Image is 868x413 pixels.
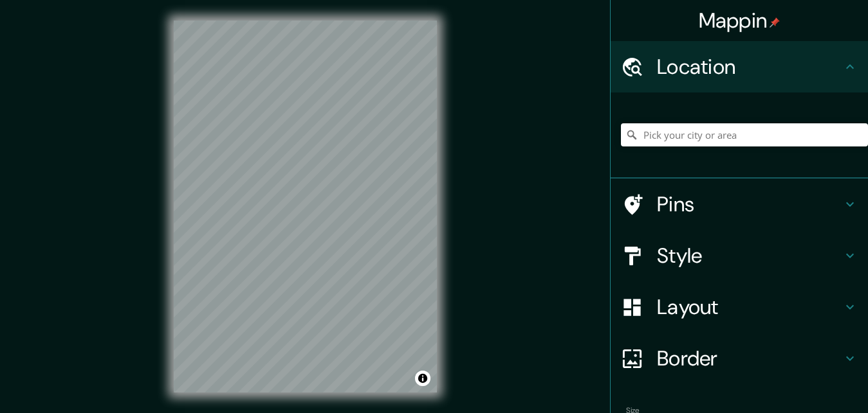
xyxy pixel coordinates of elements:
[611,333,868,384] div: Border
[699,8,780,33] h4: Mappin
[657,346,842,371] h4: Border
[657,54,842,80] h4: Location
[611,179,868,230] div: Pins
[611,41,868,92] div: Location
[770,17,780,28] img: pin-icon.png
[415,371,430,386] button: Toggle attribution
[174,21,437,392] canvas: Map
[657,294,842,320] h4: Layout
[611,281,868,333] div: Layout
[621,123,868,146] input: Pick your city or area
[657,191,842,217] h4: Pins
[611,230,868,281] div: Style
[657,243,842,268] h4: Style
